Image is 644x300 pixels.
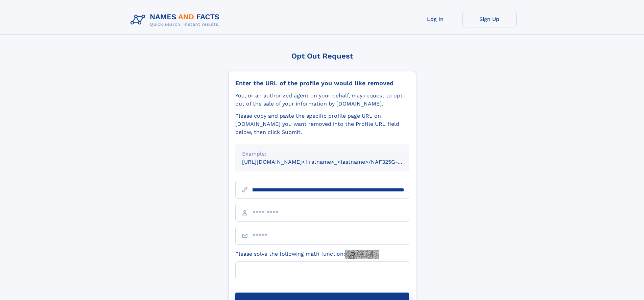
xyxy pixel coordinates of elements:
[235,250,379,259] label: Please solve the following math function:
[242,159,422,165] small: [URL][DOMAIN_NAME]<firstname>_<lastname>/NAF325G-xxxxxxxx
[228,52,416,60] div: Opt Out Request
[242,150,402,158] div: Example:
[408,11,462,27] a: Log In
[235,79,409,87] div: Enter the URL of the profile you would like removed
[128,11,225,29] img: Logo Names and Facts
[235,112,409,136] div: Please copy and paste the specific profile page URL on [DOMAIN_NAME] you want removed into the Pr...
[235,92,409,108] div: You, or an authorized agent on your behalf, may request to opt-out of the sale of your informatio...
[462,11,517,27] a: Sign Up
